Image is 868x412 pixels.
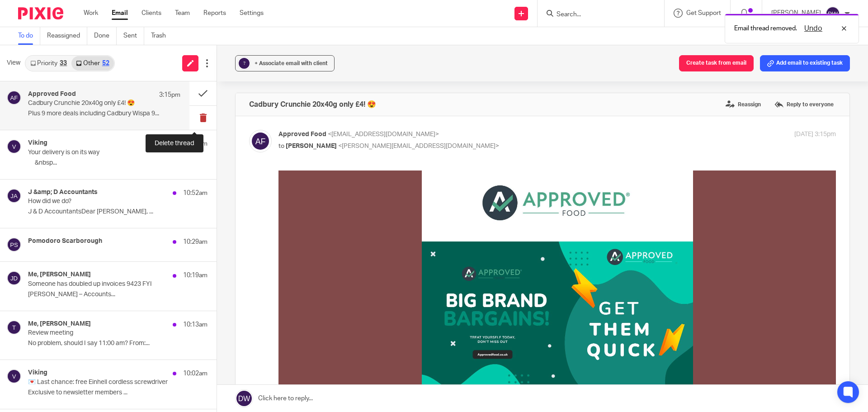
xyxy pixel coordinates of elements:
[723,98,763,111] label: Reassign
[28,189,98,196] h4: J &amp; D Accountants
[772,98,836,111] label: Reply to everyone
[28,99,150,107] p: Cadbury Crunchie 20x40g only £4! 😍
[297,323,340,330] span: (RRP £0.95 each)
[7,90,21,105] img: svg%3E
[794,130,836,139] p: [DATE] 3:15pm
[7,369,21,384] img: svg%3E
[7,139,21,154] img: svg%3E
[240,9,264,18] a: Settings
[28,271,91,279] h4: Me, [PERSON_NAME]
[28,237,102,245] h4: Pomodoro Scarborough
[26,56,71,71] a: Priority33
[249,100,376,109] h4: Cadbury Crunchie 20x40g only £4! 😍
[338,143,499,149] span: <[PERSON_NAME][EMAIL_ADDRESS][DOMAIN_NAME]>
[28,159,208,167] p: ‌ ‌ ‌ ‌ ‌ ‌&nbsp...
[276,264,362,280] strong: MEGA DEAL
[71,56,113,71] a: Other52
[84,9,98,18] a: Work
[802,23,825,34] button: Undo
[18,7,63,19] img: Pixie
[28,90,76,98] h4: Approved Food
[7,189,21,203] img: svg%3E
[7,271,21,285] img: svg%3E
[183,271,208,280] p: 10:19am
[289,308,349,324] strong: 20 for £4
[826,6,840,21] img: svg%3E
[328,131,439,137] span: <[EMAIL_ADDRESS][DOMAIN_NAME]>
[239,58,250,69] div: ?
[760,55,850,71] button: Add email to existing task
[28,379,172,386] p: 💌 Last chance: free Einhell cordless screwdriver
[159,90,180,99] p: 3:15pm
[255,61,328,66] span: + Associate email with client
[123,27,144,45] a: Sent
[28,329,172,337] p: Review meeting
[60,60,67,66] div: 33
[183,369,208,378] p: 10:02am
[28,340,208,347] p: No problem, should I say 11:00 am? From:...
[142,9,161,18] a: Clients
[112,9,128,18] a: Email
[278,143,284,149] span: to
[28,149,172,156] p: Your delivery is on its way
[186,139,208,148] p: 1:22pm
[183,237,208,246] p: 10:29am
[151,27,173,45] a: Trash
[94,27,117,45] a: Done
[7,58,20,68] span: View
[28,320,91,328] h4: Me, [PERSON_NAME]
[7,320,21,335] img: svg%3E
[28,291,208,298] p: [PERSON_NAME] – Accounts...
[175,9,190,18] a: Team
[183,189,208,198] p: 10:52am
[203,9,226,18] a: Reports
[47,27,87,45] a: Reassigned
[183,320,208,329] p: 10:13am
[28,139,47,147] h4: Viking
[286,143,337,149] span: [PERSON_NAME]
[28,369,47,377] h4: Viking
[734,24,797,33] p: Email thread removed.
[28,110,180,118] p: Plus 9 more deals including Cadbury Wispa 9...
[102,60,109,66] div: 52
[28,280,172,288] p: Someone has doubled up invoices 9423 FYI
[7,237,21,252] img: svg%3E
[271,289,367,299] strong: Cadbury Crunchie 40g
[679,55,754,71] button: Create task from email
[18,27,40,45] a: To do
[278,131,326,137] span: Approved Food
[235,55,335,71] button: ? + Associate email with client
[28,198,172,205] p: How did we do?
[28,208,208,216] p: J & D AccountantsDear [PERSON_NAME], ...
[249,130,272,152] img: svg%3E
[28,389,208,397] p: Exclusive to newsletter members ...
